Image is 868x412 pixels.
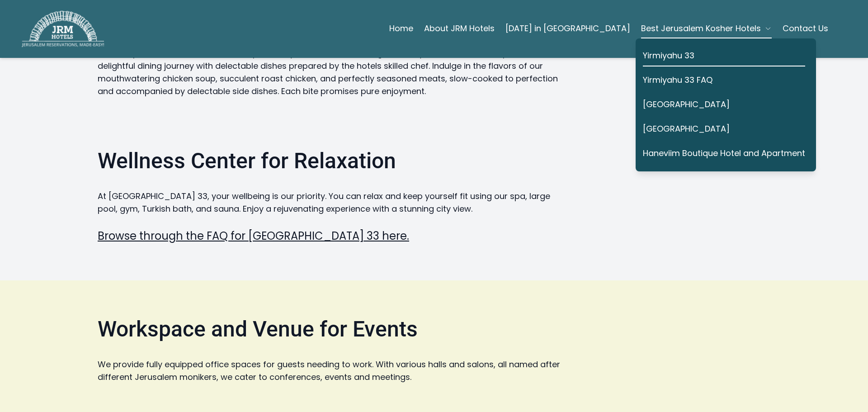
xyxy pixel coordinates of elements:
[505,19,630,38] a: [DATE] in [GEOGRAPHIC_DATA]
[641,22,761,35] span: Best Jerusalem Kosher Hotels
[643,70,805,91] a: Yirmiyahu 33 FAQ
[98,228,409,243] a: Browse through the FAQ for [GEOGRAPHIC_DATA] 33 here.
[98,358,561,384] p: We provide fully equipped office spaces for guests needing to work. With various halls and salons...
[98,136,561,177] h2: Wellness Center for Relaxation
[98,190,561,215] p: At [GEOGRAPHIC_DATA] 33, your wellbeing is our priority. You can relax and keep yourself fit usin...
[22,11,104,47] img: JRM Hotels
[643,46,805,66] a: Yirmiyahu 33
[98,317,561,346] h2: Workspace and Venue for Events
[643,143,805,164] a: Haneviim Boutique Hotel and Apartment
[389,19,413,38] a: Home
[643,119,805,140] a: [GEOGRAPHIC_DATA]
[424,19,495,38] a: About JRM Hotels
[643,95,805,115] a: [GEOGRAPHIC_DATA]
[641,19,772,38] button: Best Jerusalem Kosher Hotels
[98,47,561,98] p: We take pride in our kosher kitchen, supervised year-round and during [DATE] by [PERSON_NAME]. Ex...
[783,19,828,38] a: Contact Us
